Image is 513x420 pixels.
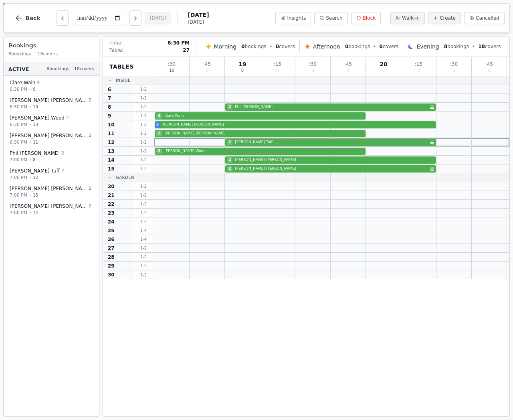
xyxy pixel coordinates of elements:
span: 1 - 2 [134,245,153,251]
span: 8 [444,44,447,49]
span: 14 [33,210,38,216]
span: 6:30 PM [10,103,27,110]
span: 8 [241,69,244,73]
span: 0 [206,69,208,73]
span: bookings [241,43,266,50]
span: bookings [345,43,370,50]
span: Active [8,66,29,72]
span: 15 [33,192,38,198]
button: [PERSON_NAME] [PERSON_NAME]26:30 PM•11 [5,130,97,148]
span: 10 [33,104,38,110]
span: 2 [61,150,64,157]
button: [PERSON_NAME] Tuff27:00 PM•12 [5,165,97,184]
span: : 45 [203,62,211,67]
span: [PERSON_NAME] Tuff [10,168,60,174]
span: 1 - 2 [134,95,153,101]
button: Walk-in [390,12,425,24]
span: 0 [241,44,244,49]
span: 14 [108,157,115,163]
span: [PERSON_NAME] [PERSON_NAME] [161,122,434,128]
span: 4 [37,79,40,86]
span: 1 - 2 [134,86,153,92]
span: Evening [416,43,439,51]
span: 8 bookings [8,51,31,58]
span: • [373,43,376,50]
span: 0 [311,69,314,73]
span: 0 [488,69,490,73]
span: 12 [108,139,115,146]
span: 8 bookings [46,66,69,73]
span: • [270,43,273,50]
span: Morning [214,43,237,51]
span: 0 [417,69,420,73]
span: • [29,139,31,145]
h3: Bookings [8,41,94,49]
span: 2 [66,115,69,122]
span: 2 [156,148,162,154]
span: 1 - 2 [134,157,153,163]
span: • [29,174,31,181]
span: 2 [89,203,91,210]
button: Search [314,12,347,24]
span: 23 [108,210,115,216]
span: 7:00 PM [10,192,27,199]
span: 0 [347,69,349,73]
span: 28 [108,254,115,260]
span: 1 - 4 [134,227,153,233]
span: • [29,104,31,110]
span: 8 [108,104,111,110]
span: 1 - 2 [134,148,153,154]
span: Clare Wain [10,79,35,86]
span: : 30 [168,62,176,67]
span: 26 [108,236,115,243]
span: Cancelled [476,15,499,21]
span: 0 [379,44,382,49]
span: • [29,192,31,198]
span: 2 [227,104,232,110]
span: • [29,122,31,128]
span: Afternoon [313,43,340,51]
span: 2 [89,185,91,192]
span: [PERSON_NAME] [PERSON_NAME] [233,166,429,172]
span: 1 - 2 [134,139,153,145]
span: 21 [108,192,115,199]
span: [PERSON_NAME] [PERSON_NAME] [233,157,434,163]
span: 2 [156,122,159,128]
span: 1 - 2 [134,254,153,260]
span: 18 covers [38,51,58,58]
span: covers [276,43,295,50]
span: Time: [109,40,123,46]
span: 0 [382,69,385,73]
span: [PERSON_NAME] Tuff [233,140,429,145]
span: 6:30 PM [10,86,27,93]
span: Inside [116,77,131,83]
span: 20 [108,183,115,190]
span: covers [478,43,501,50]
span: Phil [PERSON_NAME] [10,150,60,156]
span: Garden [116,174,134,181]
span: 1 - 2 [134,263,153,269]
span: 7 [108,95,111,101]
button: Insights [275,12,311,24]
span: 1 - 2 [134,192,153,198]
span: 0 [345,44,348,49]
span: Insights [287,15,306,21]
span: 4 [156,113,162,119]
span: [PERSON_NAME] [PERSON_NAME] [10,132,87,139]
span: • [29,210,31,216]
span: 6:30 PM [168,40,190,46]
span: 10 [108,122,115,128]
span: : 15 [274,62,281,67]
button: [PERSON_NAME] [PERSON_NAME]27:00 PM•15 [5,183,97,201]
span: Search [326,15,342,21]
span: 25 [108,227,115,234]
span: • [29,157,31,163]
span: 2 [227,157,232,163]
span: : 30 [309,62,317,67]
span: [PERSON_NAME] [PERSON_NAME] [163,131,364,136]
span: : 15 [415,62,422,67]
span: 7:00 PM [10,209,27,216]
span: 1 - 2 [134,201,153,207]
span: 12 [33,174,38,181]
span: 7:00 PM [10,174,27,181]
